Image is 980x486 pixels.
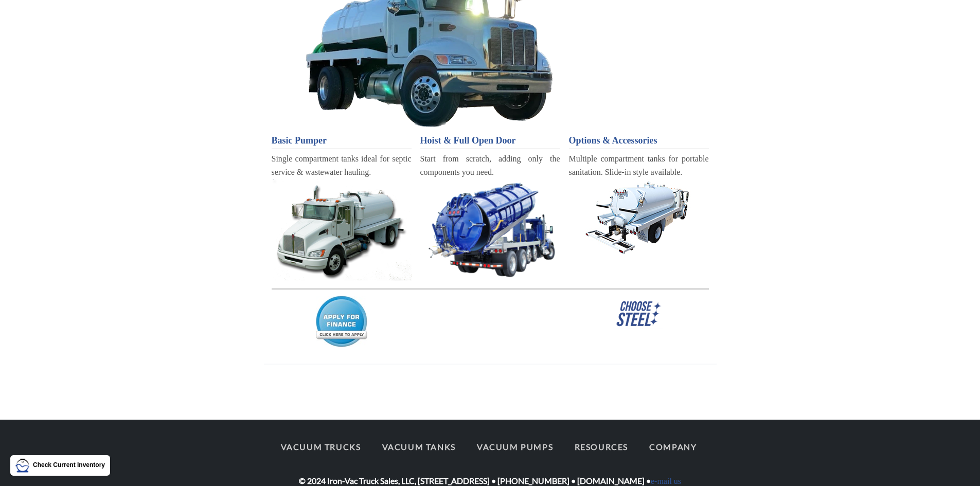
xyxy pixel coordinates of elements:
img: Stacks Image p111540_n3 [316,296,367,347]
a: ST - Septic Service [272,179,412,281]
a: Company [640,436,706,458]
img: Stacks Image 9317 [272,179,412,281]
img: Stacks Image 9319 [572,179,706,256]
span: Hoist & Full Open Door [420,135,516,146]
a: Vacuum Tanks [373,436,465,458]
a: Financing [272,296,412,347]
a: Choose Steel [569,299,709,329]
div: Single compartment tanks ideal for septic service & wastewater hauling. [272,152,412,178]
span: Basic Pumper [272,135,327,146]
div: Start from scratch, adding only the components you need. [420,152,560,178]
a: Resources [565,436,637,458]
img: Stacks Image 111546 [420,179,560,279]
a: Hoist & Full Open Door [420,133,560,148]
a: e-mail us [651,477,681,485]
p: Check Current Inventory [33,460,105,470]
a: Vacuum Pumps [468,436,562,458]
div: Multiple compartment tanks for portable sanitation. Slide-in style available. [569,152,709,178]
a: Basic Pumper [272,133,412,148]
a: ST - Septic Service [420,179,560,279]
img: Stacks Image p111540_n6 [615,299,663,329]
span: Options & Accessories [569,135,657,146]
a: PT - Portable Sanitation [569,179,709,256]
a: Vacuum Trucks [272,436,370,458]
img: Stacks Image 12027 [272,288,709,290]
a: Options & Accessories [569,133,709,148]
img: LMT Icon [15,458,30,473]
